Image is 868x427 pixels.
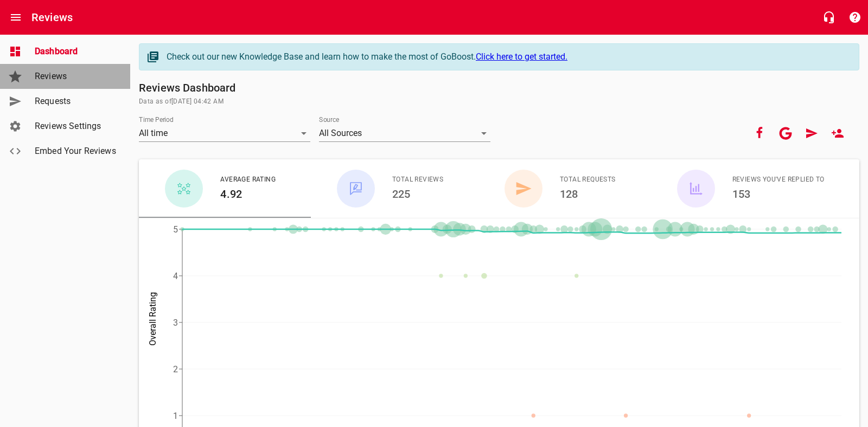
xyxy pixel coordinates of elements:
label: Source [319,117,339,123]
div: All time [139,125,310,142]
button: Your Facebook account is connected [746,120,773,146]
tspan: 1 [173,411,178,421]
span: Reviews Settings [35,120,117,133]
h6: 128 [560,185,616,203]
span: Dashboard [35,45,117,58]
span: Data as of [DATE] 04:42 AM [139,96,859,107]
span: Embed Your Reviews [35,145,117,158]
span: Requests [35,95,117,108]
div: All Sources [319,125,490,142]
span: Total Requests [560,174,616,185]
a: New User [825,120,851,146]
h6: Reviews Dashboard [139,79,859,96]
span: Reviews You've Replied To [732,174,825,185]
h6: 153 [732,185,825,203]
span: Average Rating [220,174,276,185]
button: Support Portal [842,4,868,30]
a: Request Review [799,120,825,146]
tspan: 5 [173,224,178,235]
button: Your google account is connected [773,120,799,146]
button: Open drawer [3,4,29,30]
span: Reviews [35,70,117,83]
tspan: 3 [173,318,178,328]
button: Live Chat [816,4,842,30]
h6: 4.92 [220,185,276,203]
tspan: 4 [173,271,178,281]
tspan: 2 [173,364,178,374]
h6: Reviews [31,9,73,26]
div: Check out our new Knowledge Base and learn how to make the most of GoBoost. [167,50,848,63]
tspan: Overall Rating [148,292,158,346]
a: Click here to get started. [476,51,567,62]
label: Time Period [139,117,174,123]
span: Total Reviews [392,174,443,185]
h6: 225 [392,185,443,203]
